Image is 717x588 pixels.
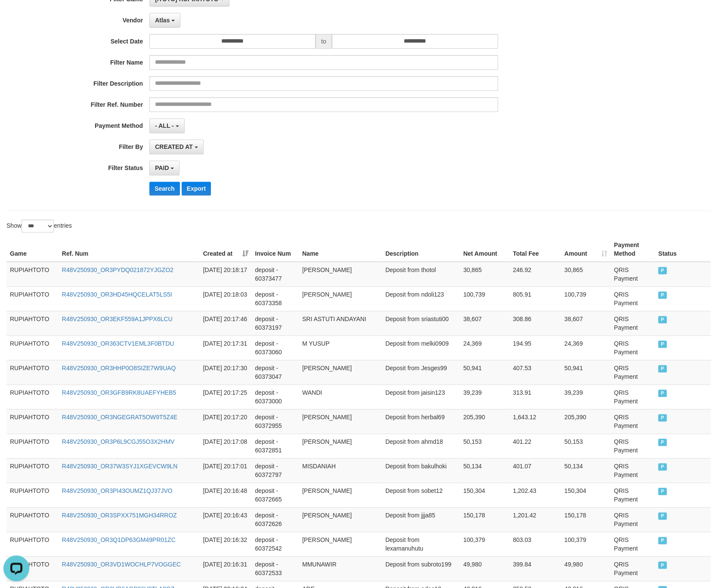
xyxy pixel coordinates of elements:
[460,262,509,287] td: 30,865
[509,286,561,311] td: 805.91
[460,384,509,409] td: 39,239
[251,286,299,311] td: deposit - 60373358
[6,286,59,311] td: RUPIAHTOTO
[561,458,610,483] td: 50,134
[509,409,561,433] td: 1,643.12
[299,556,382,581] td: MMUNAWIR
[149,118,184,133] button: - ALL -
[62,266,173,273] a: R48V250930_OR3PYDQ021872YJGZO2
[610,311,655,335] td: QRIS Payment
[62,561,181,568] a: R48V250930_OR3VD1WOCHLP7VOGGEC
[149,139,204,154] button: CREATED AT
[460,458,509,483] td: 50,134
[251,556,299,581] td: deposit - 60372533
[299,311,382,335] td: SRI ASTUTI ANDAYANI
[62,536,176,543] a: R48V250930_OR3Q1DP63GM49PR01ZC
[6,483,59,507] td: RUPIAHTOTO
[610,360,655,384] td: QRIS Payment
[610,384,655,409] td: QRIS Payment
[299,507,382,532] td: [PERSON_NAME]
[509,433,561,458] td: 401.22
[561,360,610,384] td: 50,941
[382,384,460,409] td: Deposit from jaisin123
[509,384,561,409] td: 313.91
[460,311,509,335] td: 38,607
[251,433,299,458] td: deposit - 60372851
[561,237,610,262] th: Amount: activate to sort column ascending
[6,458,59,483] td: RUPIAHTOTO
[561,384,610,409] td: 39,239
[509,360,561,384] td: 407.53
[658,439,667,446] span: PAID
[658,267,667,274] span: PAID
[299,532,382,556] td: [PERSON_NAME]
[610,262,655,287] td: QRIS Payment
[62,487,173,494] a: R48V250930_OR3PI43OUMZ1QJ37JVO
[22,220,54,232] select: Showentries
[200,311,252,335] td: [DATE] 20:17:46
[610,458,655,483] td: QRIS Payment
[382,458,460,483] td: Deposit from bakulhoki
[658,512,667,520] span: PAID
[251,483,299,507] td: deposit - 60372665
[382,483,460,507] td: Deposit from sobet12
[658,561,667,569] span: PAID
[251,311,299,335] td: deposit - 60373197
[59,237,200,262] th: Ref. Num
[658,365,667,372] span: PAID
[6,433,59,458] td: RUPIAHTOTO
[509,311,561,335] td: 308.86
[251,262,299,287] td: deposit - 60373477
[658,488,667,495] span: PAID
[6,262,59,287] td: RUPIAHTOTO
[299,286,382,311] td: [PERSON_NAME]
[460,335,509,360] td: 24,369
[155,164,169,171] span: PAID
[561,409,610,433] td: 205,390
[610,433,655,458] td: QRIS Payment
[460,433,509,458] td: 50,153
[6,237,59,262] th: Game
[62,512,177,519] a: R48V250930_OR3SPXX751MGH34RROZ
[382,360,460,384] td: Deposit from Jesges99
[509,507,561,532] td: 1,201.42
[610,409,655,433] td: QRIS Payment
[200,384,252,409] td: [DATE] 20:17:25
[200,507,252,532] td: [DATE] 20:16:43
[6,384,59,409] td: RUPIAHTOTO
[658,414,667,421] span: PAID
[658,463,667,470] span: PAID
[299,262,382,287] td: [PERSON_NAME]
[62,365,176,371] a: R48V250930_OR3HHP0O8SIZE7W9UAQ
[561,262,610,287] td: 30,865
[299,335,382,360] td: M YUSUP
[460,237,509,262] th: Net Amount
[200,335,252,360] td: [DATE] 20:17:31
[610,532,655,556] td: QRIS Payment
[460,532,509,556] td: 100,379
[200,532,252,556] td: [DATE] 20:16:32
[200,360,252,384] td: [DATE] 20:17:30
[200,556,252,581] td: [DATE] 20:16:31
[509,556,561,581] td: 399.84
[382,433,460,458] td: Deposit from ahmd18
[610,286,655,311] td: QRIS Payment
[62,463,177,470] a: R48V250930_OR37W3SYJ1XGEVCW9LN
[200,433,252,458] td: [DATE] 20:17:08
[382,507,460,532] td: Deposit from jjja85
[6,220,72,232] label: Show entries
[251,458,299,483] td: deposit - 60372797
[382,409,460,433] td: Deposit from herbal69
[251,237,299,262] th: Invoice Num
[200,409,252,433] td: [DATE] 20:17:20
[315,34,332,49] span: to
[610,556,655,581] td: QRIS Payment
[251,507,299,532] td: deposit - 60372626
[6,409,59,433] td: RUPIAHTOTO
[561,433,610,458] td: 50,153
[251,384,299,409] td: deposit - 60373000
[658,316,667,323] span: PAID
[182,182,211,195] button: Export
[655,237,711,262] th: Status
[460,483,509,507] td: 150,304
